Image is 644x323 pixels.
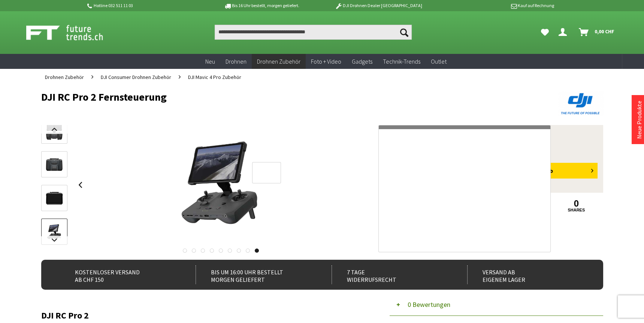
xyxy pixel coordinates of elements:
[347,54,378,69] a: Gadgets
[576,25,618,40] a: Warenkorb
[550,208,602,213] a: shares
[60,265,179,284] div: Kostenloser Versand ab CHF 150
[537,25,553,40] a: Meine Favoriten
[396,25,412,40] button: Suchen
[426,54,452,69] a: Outlet
[41,311,367,320] h2: DJI RC Pro 2
[203,1,320,10] p: Bis 16 Uhr bestellt, morgen geliefert.
[378,54,426,69] a: Technik-Trends
[86,1,203,10] p: Hotline 032 511 11 03
[352,58,372,65] span: Gadgets
[556,25,573,40] a: Dein Konto
[635,101,643,139] a: Neue Produkte
[97,69,175,85] a: DJI Consumer Drohnen Zubehör
[200,54,220,69] a: Neu
[332,265,451,284] div: 7 Tage Widerrufsrecht
[558,91,603,116] img: DJI
[431,58,447,65] span: Outlet
[311,58,341,65] span: Foto + Video
[41,69,88,85] a: Drohnen Zubehör
[205,58,215,65] span: Neu
[306,54,347,69] a: Foto + Video
[196,265,315,284] div: Bis um 16:00 Uhr bestellt Morgen geliefert
[390,293,603,316] button: 0 Bewertungen
[595,25,614,37] span: 0,00 CHF
[257,58,300,65] span: Drohnen Zubehör
[45,74,84,80] span: Drohnen Zubehör
[437,1,554,10] p: Kauf auf Rechnung
[220,54,252,69] a: Drohnen
[383,58,420,65] span: Technik-Trends
[215,25,412,40] input: Produkt, Marke, Kategorie, EAN, Artikelnummer…
[26,23,120,42] img: Shop Futuretrends - zur Startseite wechseln
[226,58,247,65] span: Drohnen
[467,265,587,284] div: Versand ab eigenem Lager
[41,91,491,103] h1: DJI RC Pro 2 Fernsteuerung
[252,54,306,69] a: Drohnen Zubehör
[184,69,245,85] a: DJI Mavic 4 Pro Zubehör
[188,74,241,80] span: DJI Mavic 4 Pro Zubehör
[320,1,437,10] p: DJI Drohnen Dealer [GEOGRAPHIC_DATA]
[550,199,602,208] a: 0
[101,74,171,80] span: DJI Consumer Drohnen Zubehör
